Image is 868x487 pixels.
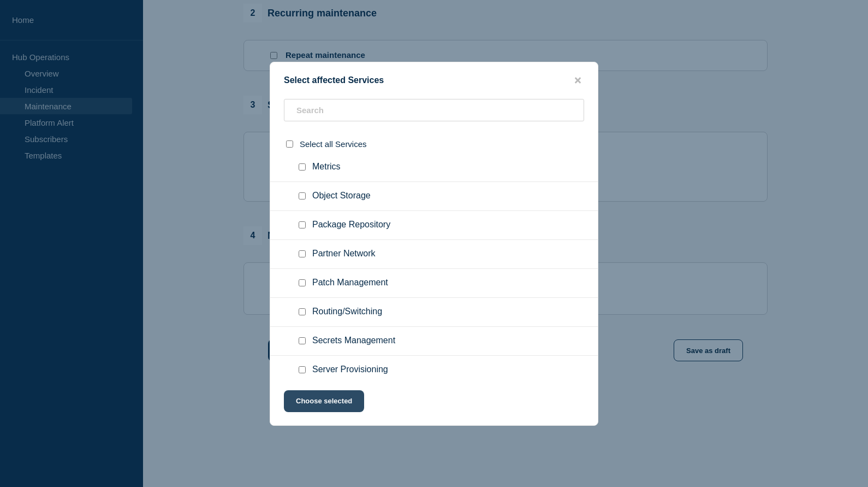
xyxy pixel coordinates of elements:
[299,337,306,344] input: Secrets Management checkbox
[284,99,584,121] input: Search
[286,140,293,148] input: select all checkbox
[299,308,306,315] input: Routing/Switching checkbox
[312,162,341,173] span: Metrics
[299,192,306,200] input: Object Storage checkbox
[299,279,306,286] input: Patch Management checkbox
[299,366,306,373] input: Server Provisioning checkbox
[312,191,371,202] span: Object Storage
[312,278,388,289] span: Patch Management
[312,307,382,318] span: Routing/Switching
[299,163,306,171] input: Metrics checkbox
[270,75,598,86] div: Select affected Services
[572,75,584,86] button: close button
[284,390,364,412] button: Choose selected
[299,221,306,228] input: Package Repository checkbox
[300,139,367,149] span: Select all Services
[312,336,395,347] span: Secrets Management
[312,365,388,375] span: Server Provisioning
[312,220,390,231] span: Package Repository
[299,250,306,257] input: Partner Network checkbox
[312,249,376,260] span: Partner Network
